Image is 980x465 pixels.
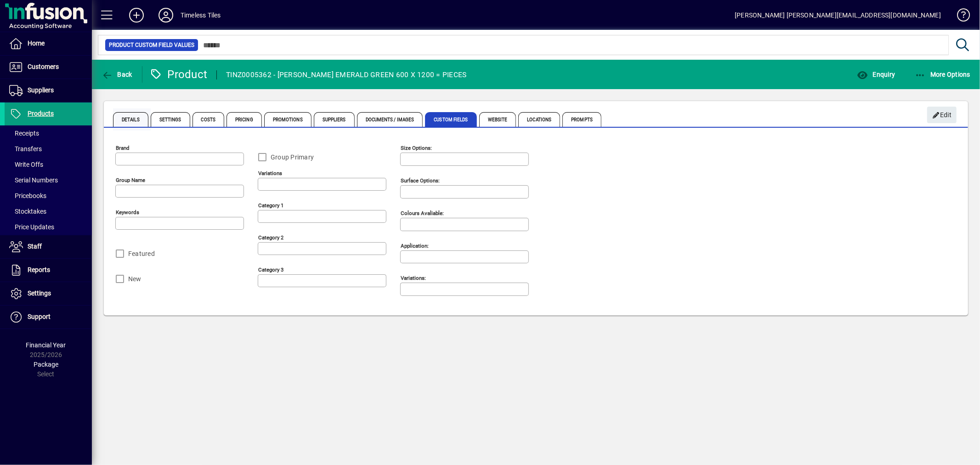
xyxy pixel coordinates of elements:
a: Write Offs [5,157,92,172]
a: Pricebooks [5,188,92,204]
span: Products [28,110,54,117]
span: Settings [28,289,51,297]
a: Receipts [5,125,92,141]
div: [PERSON_NAME] [PERSON_NAME][EMAIL_ADDRESS][DOMAIN_NAME] [735,8,941,23]
a: Suppliers [5,79,92,102]
span: Financial Year [26,341,66,349]
span: Pricebooks [9,192,46,199]
span: Website [479,112,516,127]
span: Back [102,71,132,78]
span: Serial Numbers [9,176,58,184]
span: Prompts [562,112,601,127]
span: Write Offs [9,161,43,168]
mat-label: Group Name [116,177,145,183]
span: Pricing [227,112,262,127]
mat-label: Keywords [116,209,139,215]
a: Customers [5,56,92,79]
mat-label: Category 2 [258,234,283,241]
span: Suppliers [314,112,355,127]
span: Home [28,40,45,47]
a: Serial Numbers [5,172,92,188]
span: Receipts [9,130,39,137]
span: Staff [28,243,42,250]
mat-label: Category 1 [258,202,283,209]
mat-label: Colours Avaliable: [401,210,444,216]
button: More Options [912,66,973,83]
div: TINZ0005362 - [PERSON_NAME] EMERALD GREEN 600 X 1200 = PIECES [226,68,466,82]
span: Documents / Images [357,112,423,127]
mat-label: Application: [401,243,429,249]
div: Product [149,67,208,82]
div: Timeless Tiles [181,8,221,23]
mat-label: Category 3 [258,267,283,273]
span: Locations [518,112,560,127]
span: Reports [28,266,50,273]
span: Enquiry [857,71,895,78]
a: Settings [5,282,92,305]
span: Customers [28,63,59,70]
a: Price Updates [5,219,92,235]
a: Transfers [5,141,92,157]
button: Add [122,7,151,23]
span: Details [113,112,148,127]
button: Profile [151,7,181,23]
mat-label: Surface Options: [401,177,440,184]
mat-label: Brand [116,145,130,151]
span: Package [34,361,58,368]
span: Stocktakes [9,208,46,215]
button: Edit [927,107,957,123]
span: Promotions [264,112,312,127]
a: Knowledge Base [950,2,969,32]
span: Product Custom Field Values [109,40,194,50]
span: Price Updates [9,223,54,231]
span: More Options [915,71,971,78]
button: Enquiry [855,66,897,83]
span: Support [28,313,51,320]
mat-label: Variations [258,170,282,176]
mat-label: Size Options: [401,145,432,151]
span: Costs [193,112,225,127]
span: Transfers [9,145,42,153]
a: Reports [5,259,92,282]
app-page-header-button: Back [92,66,142,83]
a: Staff [5,235,92,258]
a: Support [5,306,92,329]
button: Back [99,66,135,83]
a: Stocktakes [5,204,92,219]
span: Settings [151,112,190,127]
span: Suppliers [28,86,54,94]
a: Home [5,32,92,55]
span: Edit [932,108,952,123]
span: Custom Fields [425,112,476,127]
mat-label: Variations: [401,275,426,281]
